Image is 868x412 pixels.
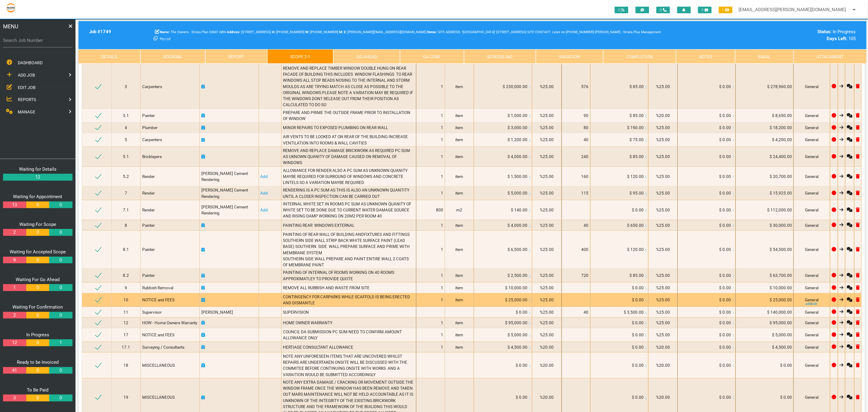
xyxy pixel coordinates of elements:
[508,191,527,195] span: $ 5,000.00
[656,137,670,142] span: %25.00
[18,109,35,114] span: MANAGE
[3,229,26,236] a: 2
[201,297,205,302] a: Click here to add schedule.
[805,310,818,315] span: General
[227,30,271,34] span: [STREET_ADDRESS]
[441,247,443,252] span: 1
[581,174,589,179] span: 160
[736,133,794,147] td: $ 4,200.00
[540,208,554,212] span: %25.00
[676,49,735,64] a: Notes
[511,208,527,212] span: $ 140.00
[736,64,794,109] td: $ 278,960.00
[18,60,43,65] span: DASHBOARD
[283,232,411,267] span: PAINTING OF REAR WALL OF BUILDING ANDFIXTURES AND FITTINGS SOUTHERN SIDE WALL STRIP BACK WHITE SU...
[540,297,554,302] span: %25.00
[123,174,129,179] span: 5.2
[18,85,36,90] span: EDIT JOB
[305,30,338,34] span: [PHONE_NUMBER]
[441,285,443,290] span: 1
[344,30,426,34] span: [PERSON_NAME][EMAIL_ADDRESS][DOMAIN_NAME]
[283,270,396,281] span: PAINTING OF INTERNAL OF ROOMS WORKING ON 40 ROOMS APPROXIMATLEY TO PROVIDE QUOTE
[656,297,670,302] span: %25.00
[125,223,127,228] span: 8
[656,285,670,290] span: %25.00
[13,194,62,199] a: Waiting for Appointment
[629,113,644,118] span: $ 85.00
[806,302,811,306] a: add
[805,113,818,118] span: General
[629,84,644,89] span: $ 85.00
[656,223,670,228] span: %25.00
[812,302,818,306] a: edit
[261,191,268,195] a: Add
[508,137,527,142] span: $ 1,200.00
[142,137,162,142] span: Carpenters
[283,66,414,107] span: REMOVE AND REPLACE TIMBER WINDOW DOUBLE HUNG ON REAR FACADE OF BUILDING THIS INCLUDES WINDOW FLAS...
[441,297,443,302] span: 1
[540,137,554,142] span: %25.00
[656,191,670,195] span: %25.00
[456,223,463,228] span: item
[441,273,443,278] span: 1
[456,320,463,325] span: item
[719,285,731,290] span: $ 0.00
[508,273,527,278] span: $ 2,500.00
[26,312,49,319] a: 0
[142,223,155,228] span: Painter
[584,310,589,315] span: 40
[272,30,275,34] b: H:
[805,320,818,325] span: General
[627,125,644,130] span: $ 190.00
[736,282,794,293] td: $ 10,000.00
[719,137,731,142] span: $ 0.00
[89,29,111,34] b: Job # 1749
[805,208,818,212] span: General
[400,49,464,64] a: GA Conf
[227,30,240,34] b: Address:
[3,257,26,264] a: 9
[441,320,443,325] span: 1
[540,310,554,315] span: %25.00
[508,174,527,179] span: $ 1,500.00
[736,109,794,122] td: $ 8,650.00
[49,395,72,401] a: 0
[200,307,259,317] td: [PERSON_NAME]
[441,125,443,130] span: 1
[656,125,670,130] span: %25.00
[160,30,226,34] span: The Owners - Strata Plan 53607 ABN
[201,395,205,400] a: Click here to add schedule.
[142,125,158,130] span: Plumber
[503,84,527,89] span: $ 230,000.00
[736,122,794,133] td: $ 18,200.00
[142,297,175,302] span: NOTICE and FEES
[441,137,443,142] span: 1
[154,36,158,41] a: Click here copy customer information.
[283,294,411,305] span: CONTINGENCY FOR CARPARKS WHILE SCAFFOLD IS BEING ERECTED AND DISMANTLE
[719,174,731,179] span: $ 0.00
[540,273,554,278] span: %25.00
[508,125,527,130] span: $ 3,000.00
[3,201,26,208] a: 13
[736,147,794,166] td: $ 24,400.00
[3,174,72,181] a: 12
[540,191,554,195] span: %25.00
[441,223,443,228] span: 1
[719,84,731,89] span: $ 0.00
[142,174,155,179] span: Render
[508,113,527,118] span: $ 1,000.00
[584,125,589,130] span: 80
[200,186,259,200] td: [PERSON_NAME] Cement Rendering
[508,247,527,252] span: $ 6,500.00
[805,223,818,228] span: General
[736,166,794,186] td: $ 20,700.00
[456,285,463,290] span: item
[201,154,205,159] a: Click here to add schedule.
[26,339,49,346] a: 0
[19,222,56,227] a: Waiting For Scope
[669,28,856,42] div: In Progress 105
[123,208,129,212] span: 7.1
[142,247,155,252] span: Painter
[627,174,644,179] span: $ 120.00
[283,168,409,185] span: ALLOWANCE FOR RENDER ALSO A PC SUM AS UNKNOWN QUANITY MAYBE REQUIRED FOR SURROUND OF WINDOWS AND ...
